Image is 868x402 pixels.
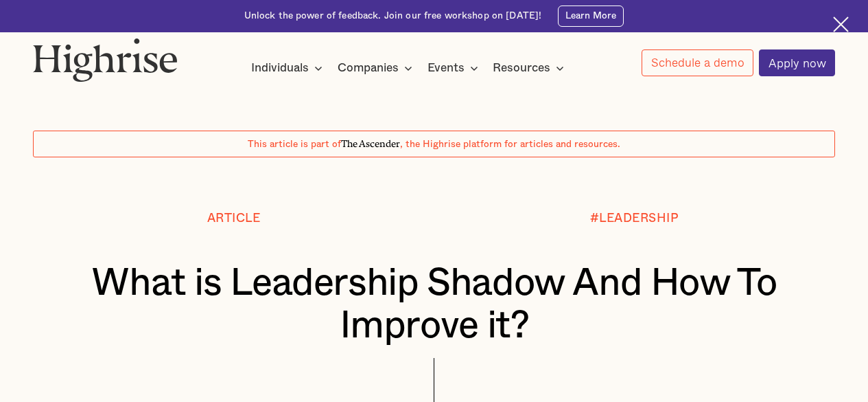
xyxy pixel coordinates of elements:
div: #LEADERSHIP [590,212,679,225]
a: Apply now [759,49,835,76]
h1: What is Leadership Shadow And How To Improve it? [67,263,801,348]
a: Learn More [558,5,624,27]
div: Companies [338,60,417,76]
span: This article is part of [248,139,341,149]
div: Events [427,60,482,76]
div: Individuals [251,60,327,76]
div: Companies [338,60,399,76]
div: Resources [493,60,568,76]
img: Cross icon [833,16,849,32]
img: Highrise logo [33,38,178,82]
div: Events [427,60,465,76]
span: , the Highrise platform for articles and resources. [400,139,620,149]
a: Schedule a demo [642,49,753,76]
div: Individuals [251,60,309,76]
span: The Ascender [341,136,400,148]
div: Resources [493,60,550,76]
div: Unlock the power of feedback. Join our free workshop on [DATE]! [244,10,542,23]
div: Article [207,212,261,225]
